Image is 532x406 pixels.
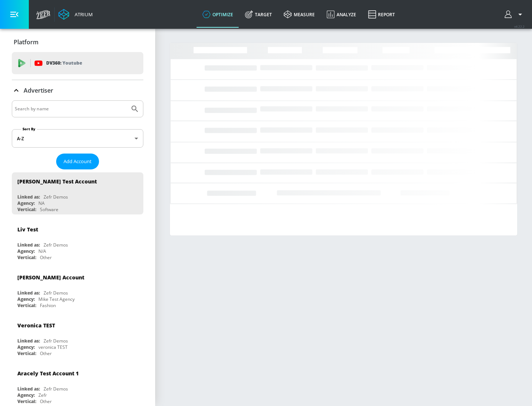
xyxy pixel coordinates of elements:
[38,344,68,350] div: veronica TEST
[12,172,143,214] div: [PERSON_NAME] Test AccountLinked as:Zefr DemosAgency:NAVertical:Software
[64,157,92,166] span: Add Account
[44,242,68,248] div: Zefr Demos
[239,1,278,28] a: Target
[38,200,45,206] div: NA
[14,38,38,46] p: Platform
[17,178,97,185] div: [PERSON_NAME] Test Account
[17,226,38,233] div: Liv Test
[17,206,36,213] div: Vertical:
[17,248,35,254] div: Agency:
[17,194,40,200] div: Linked as:
[44,194,68,200] div: Zefr Demos
[17,398,36,405] div: Vertical:
[12,129,143,148] div: A-Z
[24,86,53,94] p: Advertiser
[12,80,143,101] div: Advertiser
[17,350,36,357] div: Vertical:
[44,386,68,392] div: Zefr Demos
[46,59,82,67] p: DV360:
[40,398,52,405] div: Other
[40,254,52,261] div: Other
[12,220,143,262] div: Liv TestLinked as:Zefr DemosAgency:N/AVertical:Other
[17,200,35,206] div: Agency:
[17,254,36,261] div: Vertical:
[40,302,56,309] div: Fashion
[17,302,36,309] div: Vertical:
[12,32,143,52] div: Platform
[56,154,99,169] button: Add Account
[362,1,401,28] a: Report
[17,274,84,281] div: [PERSON_NAME] Account
[197,1,239,28] a: optimize
[58,9,93,20] a: Atrium
[17,344,35,350] div: Agency:
[72,11,93,18] div: Atrium
[12,268,143,310] div: [PERSON_NAME] AccountLinked as:Zefr DemosAgency:Mike Test AgencyVertical:Fashion
[17,338,40,344] div: Linked as:
[17,322,55,329] div: Veronica TEST
[278,1,321,28] a: measure
[17,370,79,377] div: Aracely Test Account 1
[38,296,75,302] div: Mike Test Agency
[44,290,68,296] div: Zefr Demos
[38,248,46,254] div: N/A
[321,1,362,28] a: Analyze
[17,242,40,248] div: Linked as:
[21,127,37,131] label: Sort By
[62,59,82,67] p: Youtube
[12,316,143,358] div: Veronica TESTLinked as:Zefr DemosAgency:veronica TESTVertical:Other
[514,24,525,28] span: v 4.22.2
[40,350,52,357] div: Other
[12,52,143,74] div: DV360: Youtube
[44,338,68,344] div: Zefr Demos
[17,386,40,392] div: Linked as:
[15,104,127,114] input: Search by name
[38,392,47,398] div: Zefr
[17,392,35,398] div: Agency:
[40,206,58,213] div: Software
[17,296,35,302] div: Agency:
[17,290,40,296] div: Linked as:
